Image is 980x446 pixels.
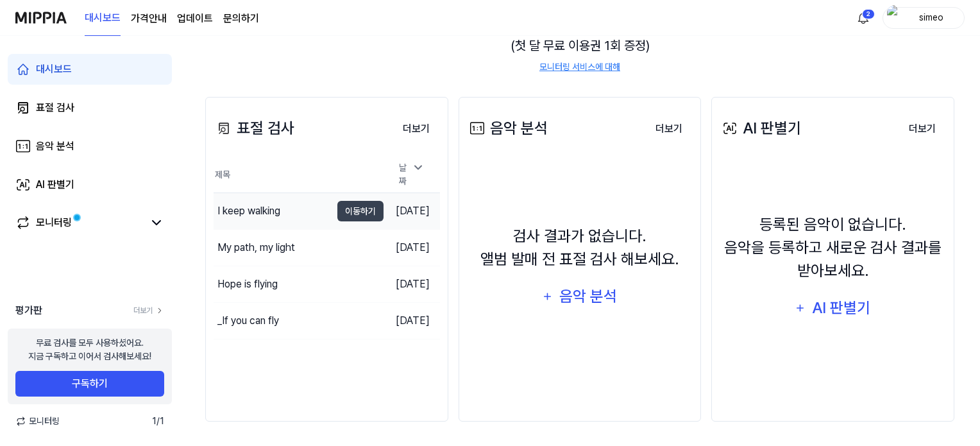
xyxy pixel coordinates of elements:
[133,305,164,316] a: 더보기
[539,60,620,74] a: 모니터링 서비스에 대해
[36,100,74,116] div: 표절 검사
[177,11,213,26] a: 업데이트
[720,213,946,282] div: 등록된 음악이 없습니다. 음악을 등록하고 새로운 검사 결과를 받아보세요.
[887,5,902,31] img: profile
[36,215,72,230] div: 모니터링
[8,131,172,162] a: 음악 분석
[8,54,172,85] a: 대시보드
[810,296,872,320] div: AI 판별기
[899,116,946,142] a: 더보기
[15,371,164,397] button: 구독하기
[384,303,440,339] td: [DATE]
[28,336,151,363] div: 무료 검사를 모두 사용하셨어요. 지금 구독하고 이어서 검사해보세요!
[384,266,440,303] td: [DATE]
[217,240,295,255] div: My path, my light
[853,8,874,28] button: 알림2
[384,230,440,266] td: [DATE]
[856,10,871,26] img: 알림
[85,1,121,36] a: 대시보드
[223,11,259,26] a: 문의하기
[217,203,280,219] div: I keep walking
[557,284,618,309] div: 음악 분석
[36,139,74,154] div: 음악 분석
[480,225,679,271] div: 검사 결과가 없습니다. 앨범 발매 전 표절 검사 해보세요.
[394,157,430,192] div: 날짜
[906,10,956,24] div: simeo
[8,92,172,123] a: 표절 검사
[8,169,172,200] a: AI 판별기
[534,281,626,312] button: 음악 분석
[786,293,879,323] button: AI 판별기
[899,116,946,142] button: 더보기
[862,9,875,19] div: 2
[645,116,693,142] a: 더보기
[214,157,384,193] th: 제목
[393,116,440,142] a: 더보기
[15,415,60,428] span: 모니터링
[720,117,801,140] div: AI 판별기
[883,7,965,29] button: profilesimeo
[36,62,72,77] div: 대시보드
[393,116,440,142] button: 더보기
[152,415,164,428] span: 1 / 1
[217,277,278,292] div: Hope is flying
[217,313,279,329] div: _If you can fly
[15,215,144,230] a: 모니터링
[645,116,693,142] button: 더보기
[337,201,384,221] button: 이동하기
[36,177,74,193] div: AI 판별기
[15,303,42,318] span: 평가판
[384,193,440,230] td: [DATE]
[214,117,294,140] div: 표절 검사
[131,11,167,26] a: 가격안내
[467,117,548,140] div: 음악 분석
